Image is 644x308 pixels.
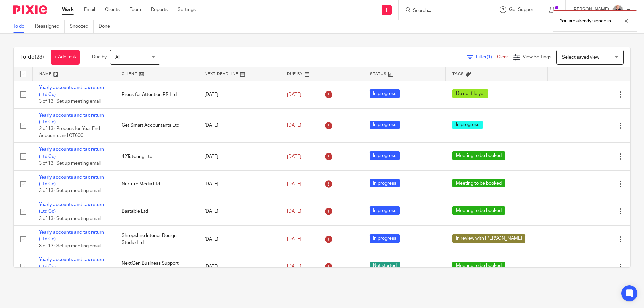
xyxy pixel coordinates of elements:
[39,175,104,186] a: Yearly accounts and tax return (Ltd Co)
[287,182,301,186] span: [DATE]
[39,244,101,248] span: 3 of 13 · Set up meeting email
[92,54,107,60] p: Due by
[35,54,44,60] span: (23)
[370,121,400,129] span: In progress
[370,89,400,98] span: In progress
[452,206,505,215] span: Meeting to be booked
[370,234,400,243] span: In progress
[105,6,120,13] a: Clients
[452,179,505,187] span: Meeting to be booked
[178,6,196,13] a: Settings
[62,6,74,13] a: Work
[39,99,101,104] span: 3 of 13 · Set up meeting email
[39,202,104,214] a: Yearly accounts and tax return (Ltd Co)
[452,121,483,129] span: In progress
[287,92,301,97] span: [DATE]
[370,151,400,160] span: In progress
[370,179,400,187] span: In progress
[476,55,497,59] span: Filter
[287,237,301,242] span: [DATE]
[20,54,44,61] h1: To do
[487,55,492,59] span: (1)
[198,143,280,170] td: [DATE]
[99,20,115,33] a: Done
[115,55,120,60] span: All
[151,6,168,13] a: Reports
[497,55,508,59] a: Clear
[115,81,198,108] td: Press for Attention PR Ltd
[115,143,198,170] td: 42Tutoring Ltd
[198,198,280,225] td: [DATE]
[115,253,198,281] td: NextGen Business Support Services Ltd
[198,226,280,253] td: [DATE]
[70,20,94,33] a: Snoozed
[39,127,100,138] span: 2 of 13 · Process for Year End Accounts and CT600
[39,147,104,159] a: Yearly accounts and tax return (Ltd Co)
[287,154,301,159] span: [DATE]
[39,113,104,124] a: Yearly accounts and tax return (Ltd Co)
[39,161,101,166] span: 3 of 13 · Set up meeting email
[198,108,280,143] td: [DATE]
[39,85,104,97] a: Yearly accounts and tax return (Ltd Co)
[39,189,101,193] span: 3 of 13 · Set up meeting email
[39,257,104,269] a: Yearly accounts and tax return (Ltd Co)
[84,6,95,13] a: Email
[287,209,301,214] span: [DATE]
[612,5,623,15] img: IMG_8745-0021-copy.jpg
[198,170,280,198] td: [DATE]
[39,216,101,221] span: 3 of 13 · Set up meeting email
[115,226,198,253] td: Shropshire Interior Design Studio Ltd
[523,55,551,59] span: View Settings
[370,206,400,215] span: In progress
[39,230,104,241] a: Yearly accounts and tax return (Ltd Co)
[51,50,80,65] a: + Add task
[560,18,612,24] p: You are already signed in.
[287,123,301,128] span: [DATE]
[130,6,141,13] a: Team
[287,264,301,269] span: [DATE]
[13,5,47,14] img: Pixie
[452,234,525,243] span: In review with [PERSON_NAME]
[198,81,280,108] td: [DATE]
[13,20,30,33] a: To do
[452,89,488,98] span: Do not file yet
[115,170,198,198] td: Nurture Media Ltd
[452,72,464,76] span: Tags
[452,151,505,160] span: Meeting to be booked
[115,198,198,225] td: Bastable Ltd
[370,262,400,270] span: Not started
[452,262,505,270] span: Meeting to be booked
[198,253,280,281] td: [DATE]
[115,108,198,143] td: Get Smart Accountants Ltd
[562,55,599,60] span: Select saved view
[35,20,65,33] a: Reassigned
